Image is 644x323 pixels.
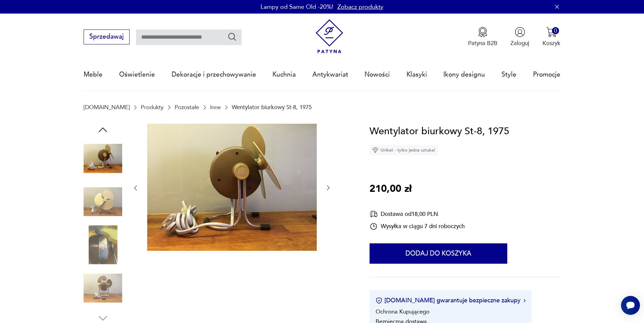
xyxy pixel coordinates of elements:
[337,3,383,11] a: Zobacz produkty
[370,145,438,155] div: Unikat - tylko jedna sztuka!
[84,104,130,110] a: [DOMAIN_NAME]
[502,59,516,90] a: Style
[443,59,485,90] a: Ikony designu
[510,39,529,47] p: Zaloguj
[141,104,163,110] a: Produkty
[478,27,488,37] img: Ikona medalu
[84,29,129,44] button: Sprzedawaj
[468,27,497,47] button: Patyna B2B
[533,59,560,90] a: Promocje
[370,222,465,230] div: Wysyłka w ciągu 7 dni roboczych
[468,27,497,47] a: Ikona medaluPatyna B2B
[542,27,560,47] button: 0Koszyk
[84,182,122,221] img: Zdjęcie produktu Wentylator biurkowy St-8, 1975
[621,296,640,315] iframe: Smartsupp widget button
[261,3,333,11] p: Lampy od Same Old -20%!
[372,147,378,153] img: Ikona diamentu
[210,104,221,110] a: Inne
[510,27,529,47] button: Zaloguj
[370,124,509,139] h1: Wentylator biurkowy St-8, 1975
[370,210,378,218] img: Ikona dostawy
[227,32,237,42] button: Szukaj
[172,59,256,90] a: Dekoracje i przechowywanie
[542,39,560,47] p: Koszyk
[147,124,317,251] img: Zdjęcie produktu Wentylator biurkowy St-8, 1975
[175,104,199,110] a: Pozostałe
[84,139,122,178] img: Zdjęcie produktu Wentylator biurkowy St-8, 1975
[524,299,526,302] img: Ikona strzałki w prawo
[370,210,465,218] div: Dostawa od 18,00 PLN
[468,39,497,47] p: Patyna B2B
[232,104,312,110] p: Wentylator biurkowy St-8, 1975
[84,269,122,307] img: Zdjęcie produktu Wentylator biurkowy St-8, 1975
[515,27,525,37] img: Ikonka użytkownika
[364,59,390,90] a: Nowości
[376,296,526,305] button: [DOMAIN_NAME] gwarantuje bezpieczne zakupy
[84,226,122,264] img: Zdjęcie produktu Wentylator biurkowy St-8, 1975
[84,35,129,40] a: Sprzedawaj
[406,59,427,90] a: Klasyki
[376,297,382,304] img: Ikona certyfikatu
[312,59,348,90] a: Antykwariat
[119,59,155,90] a: Oświetlenie
[272,59,296,90] a: Kuchnia
[376,308,429,316] li: Ochrona Kupującego
[370,243,507,264] button: Dodaj do koszyka
[370,181,412,197] p: 210,00 zł
[552,27,559,34] div: 0
[84,59,103,90] a: Meble
[312,19,347,54] img: Patyna - sklep z meblami i dekoracjami vintage
[546,27,557,37] img: Ikona koszyka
